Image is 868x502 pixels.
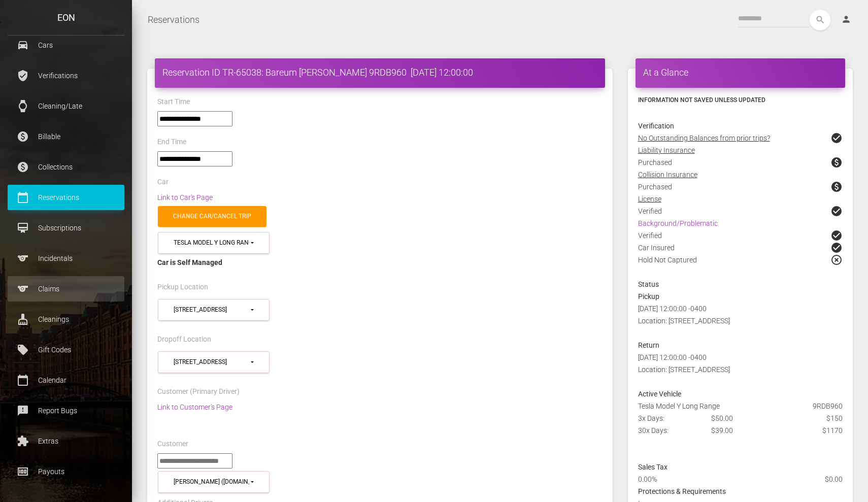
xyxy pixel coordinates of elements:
a: watch Cleaning/Late [8,93,124,119]
h4: At a Glance [643,66,838,79]
i: person [841,14,851,24]
div: 0.00% [630,473,777,485]
strong: Sales Tax [638,463,667,471]
div: $39.00 [704,424,777,437]
a: person [833,10,860,30]
p: Subscriptions [15,220,117,236]
label: End Time [157,137,186,147]
a: paid Collections [8,154,124,180]
a: calendar_today Calendar [8,367,124,393]
a: Link to Car's Page [157,193,213,202]
div: 30x Days: [630,424,704,437]
div: Car is Self Managed [157,256,603,269]
span: paid [830,156,843,169]
span: 9RDB960 [813,400,843,412]
a: local_offer Gift Codes [8,337,124,362]
div: $50.00 [704,412,777,424]
button: 3204 Corbal Court (95148) [158,299,270,321]
label: Customer [157,439,188,449]
div: Purchased [630,181,850,193]
strong: Pickup [638,292,659,300]
p: Cars [15,38,117,53]
span: [DATE] 12:00:00 -0400 Location: [STREET_ADDRESS] [638,305,730,325]
a: extension Extras [8,428,124,454]
u: No Outstanding Balances from prior trips? [638,134,770,142]
span: $0.00 [825,473,843,485]
span: check_circle [830,229,843,242]
a: calendar_today Reservations [8,185,124,210]
strong: Return [638,341,659,349]
div: [PERSON_NAME] ([DOMAIN_NAME][EMAIL_ADDRESS][PERSON_NAME][DOMAIN_NAME]) [174,478,249,486]
div: Tesla Model Y Long Range (9RDB960 in 95148) [174,239,249,247]
a: Background/Problematic [638,219,718,227]
a: Reservations [148,7,199,32]
div: [STREET_ADDRESS] [174,306,249,314]
div: Purchased [630,156,850,169]
strong: Verification [638,122,674,130]
div: Hold Not Captured [630,254,850,278]
strong: Active Vehicle [638,390,681,398]
button: Bareum KIM (bareum.kim@42dot.ai) [158,471,270,493]
a: card_membership Subscriptions [8,215,124,241]
a: cleaning_services Cleanings [8,307,124,332]
span: $1170 [822,424,843,437]
div: Verified [630,205,850,217]
u: Liability Insurance [638,146,695,154]
p: Claims [15,281,117,296]
p: Reservations [15,190,117,205]
p: Gift Codes [15,342,117,357]
label: Pickup Location [157,282,208,292]
h6: Information not saved unless updated [638,95,843,105]
span: check_circle [830,242,843,254]
a: feedback Report Bugs [8,398,124,423]
h4: Reservation ID TR-65038: Bareum [PERSON_NAME] 9RDB960 [DATE] 12:00:00 [162,66,597,79]
button: Tesla Model Y Long Range (9RDB960 in 95148) [158,232,270,254]
div: [STREET_ADDRESS] [174,358,249,366]
div: Tesla Model Y Long Range [630,400,850,412]
p: Collections [15,159,117,175]
u: License [638,195,661,203]
div: Car Insured [630,242,850,254]
a: paid Billable [8,124,124,149]
button: search [810,10,830,30]
p: Cleanings [15,312,117,327]
label: Customer (Primary Driver) [157,387,240,397]
span: paid [830,181,843,193]
a: money Payouts [8,459,124,484]
p: Calendar [15,373,117,388]
span: highlight_off [830,254,843,266]
button: 3204 Corbal Court (95148) [158,351,270,373]
strong: Protections & Requirements [638,487,726,495]
span: check_circle [830,132,843,144]
a: drive_eta Cars [8,32,124,58]
div: 3x Days: [630,412,704,424]
p: Verifications [15,68,117,83]
span: [DATE] 12:00:00 -0400 Location: [STREET_ADDRESS] [638,353,730,374]
p: Payouts [15,464,117,479]
div: Verified [630,229,850,242]
a: Link to Customer's Page [157,403,232,411]
a: sports Claims [8,276,124,302]
a: Change car/cancel trip [158,206,266,227]
label: Car [157,177,169,187]
p: Extras [15,433,117,449]
a: verified_user Verifications [8,63,124,88]
p: Incidentals [15,251,117,266]
p: Cleaning/Late [15,98,117,114]
u: Collision Insurance [638,171,697,179]
label: Start Time [157,97,190,107]
span: check_circle [830,205,843,217]
label: Dropoff Location [157,334,211,345]
p: Report Bugs [15,403,117,418]
span: $150 [826,412,843,424]
a: sports Incidentals [8,246,124,271]
strong: Status [638,280,659,288]
p: Billable [15,129,117,144]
